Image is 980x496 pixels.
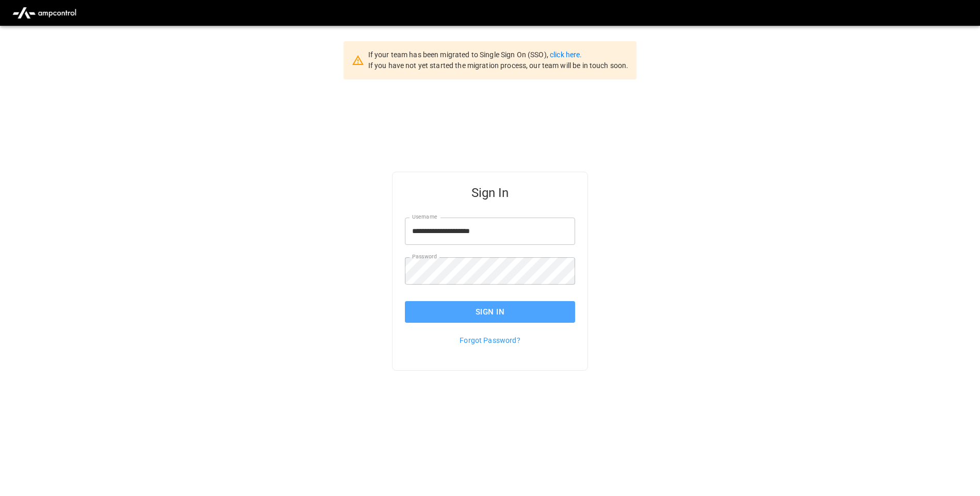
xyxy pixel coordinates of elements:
h5: Sign In [405,185,575,201]
span: If you have not yet started the migration process, our team will be in touch soon. [368,61,629,70]
img: ampcontrol.io logo [8,3,80,23]
p: Forgot Password? [405,335,575,345]
a: click here. [550,51,582,59]
button: Sign In [405,301,575,323]
span: If your team has been migrated to Single Sign On (SSO), [368,51,550,59]
label: Password [412,253,437,261]
label: Username [412,213,437,221]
